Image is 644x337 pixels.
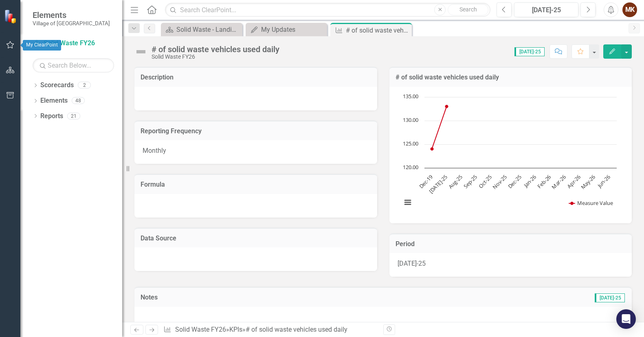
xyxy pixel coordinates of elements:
text: 120.00 [403,163,418,171]
input: Search Below... [33,58,114,73]
a: KPIs [229,326,242,333]
div: # of solid waste vehicles used daily [152,45,279,54]
h3: # of solid waste vehicles used daily [396,74,626,81]
text: Mar-26 [550,173,567,190]
path: Dec-19, 124. Measure Value. [430,147,433,150]
div: Solid Waste - Landing Page [176,24,240,35]
text: Nov-25 [490,173,508,190]
svg: Interactive chart [398,93,621,215]
div: My ClearPoint [23,40,61,51]
a: Elements [40,96,68,106]
div: » » [163,325,377,335]
h3: Reporting Frequency [141,128,371,135]
path: Jul-25, 133. Measure Value. [445,105,448,108]
div: 2 [78,82,91,89]
button: Search [448,4,488,15]
span: [DATE]-25 [514,47,545,56]
a: My Updates [248,24,325,35]
h3: Description [141,74,371,81]
span: Search [459,6,477,13]
button: [DATE]-25 [514,2,578,17]
img: Not Defined [134,45,147,58]
button: MK [622,2,637,17]
span: [DATE]-25 [595,293,625,302]
img: ClearPoint Strategy [3,9,19,24]
text: [DATE]-25 [427,173,449,195]
h3: Period [396,240,626,248]
text: 135.00 [403,93,418,100]
div: Monthly [134,140,377,164]
text: Dec-25 [506,173,523,190]
text: Jun-26 [595,173,611,189]
text: 125.00 [403,140,418,147]
text: May-26 [579,173,597,191]
input: Search ClearPoint... [165,3,490,17]
h3: Data Source [141,235,371,242]
text: Sep-25 [462,173,478,190]
a: Scorecards [40,81,74,90]
a: Solid Waste - Landing Page [163,24,240,35]
div: # of solid waste vehicles used daily [246,326,347,333]
small: Village of [GEOGRAPHIC_DATA] [33,20,110,26]
button: View chart menu, Chart [402,197,413,208]
h3: Formula [141,181,371,188]
span: Elements [33,10,110,20]
div: 21 [67,112,80,119]
div: Solid Waste FY26 [152,54,279,60]
div: Open Intercom Messenger [616,309,636,329]
button: Show Measure Value [569,199,613,207]
a: Reports [40,112,63,121]
text: Jan-26 [521,173,538,189]
div: My Updates [261,24,325,35]
div: # of solid waste vehicles used daily [346,25,410,35]
text: Apr-26 [565,173,582,189]
div: Chart. Highcharts interactive chart. [398,93,624,215]
h3: Notes [141,294,313,301]
text: Dec-19 [417,173,434,190]
div: [DATE]-25 [517,5,576,15]
a: Solid Waste FY26 [33,39,114,48]
div: 48 [72,97,85,104]
text: Oct-25 [477,173,493,189]
a: Solid Waste FY26 [175,326,226,333]
text: Aug-25 [446,173,464,190]
div: [DATE]-25 [389,253,632,277]
text: 130.00 [403,116,418,123]
text: Feb-26 [536,173,552,190]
